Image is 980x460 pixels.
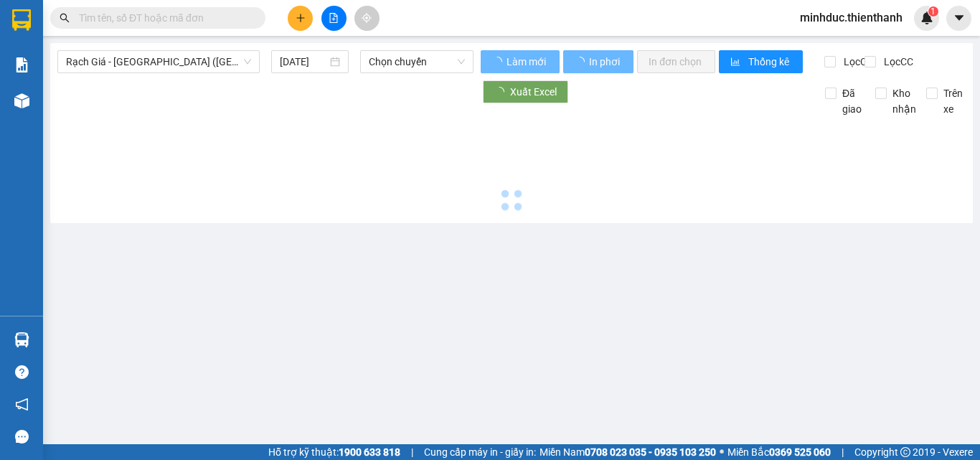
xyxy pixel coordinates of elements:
input: Tìm tên, số ĐT hoặc mã đơn [79,10,248,26]
span: minhduc.thienthanh [788,9,914,27]
img: logo-vxr [12,9,31,31]
strong: 0369 525 060 [769,446,831,458]
span: file-add [329,13,339,23]
span: Làm mới [507,54,548,70]
span: ⚪️ [720,449,724,455]
span: | [842,444,844,460]
span: search [60,13,70,23]
button: In đơn chọn [637,50,715,73]
span: loading [575,57,587,67]
span: notification [15,398,29,411]
span: aim [362,13,372,23]
span: Thống kê [748,54,791,70]
span: Rạch Giá - Sài Gòn (Hàng Hoá) [66,51,251,72]
img: warehouse-icon [14,93,29,108]
span: question-circle [15,365,29,379]
span: message [15,430,29,443]
button: caret-down [946,6,971,31]
span: loading [492,57,504,67]
span: Cung cấp máy in - giấy in: [424,444,536,460]
span: Lọc CC [878,54,915,70]
span: bar-chart [730,57,743,68]
span: caret-down [953,11,966,24]
span: Chọn chuyến [369,51,465,72]
span: Miền Nam [540,444,716,460]
span: 1 [930,6,936,17]
span: Kho nhận [887,85,922,117]
strong: 0708 023 035 - 0935 103 250 [585,446,716,458]
img: solution-icon [14,57,29,72]
button: In phơi [563,50,633,73]
span: | [411,444,413,460]
img: warehouse-icon [14,332,29,347]
span: copyright [900,447,910,457]
span: In phơi [589,54,622,70]
strong: 1900 633 818 [339,446,400,458]
button: plus [288,6,313,31]
sup: 1 [928,6,938,17]
button: file-add [321,6,347,31]
img: icon-new-feature [920,11,933,24]
button: Xuất Excel [483,80,568,103]
span: Miền Bắc [727,444,831,460]
button: Làm mới [481,50,560,73]
span: Hỗ trợ kỹ thuật: [268,444,400,460]
span: plus [296,13,306,23]
span: Trên xe [938,85,969,117]
button: bar-chartThống kê [719,50,803,73]
input: 12/08/2025 [280,54,327,70]
button: aim [354,6,380,31]
span: Lọc CR [838,54,875,70]
span: Đã giao [837,85,867,117]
